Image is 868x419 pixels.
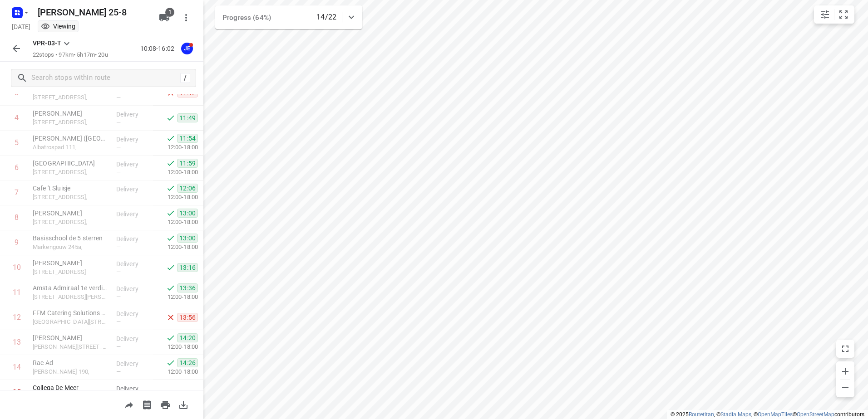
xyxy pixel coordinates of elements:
div: / [180,73,190,83]
p: Delivery [116,359,150,368]
p: 12:00-18:00 [153,342,198,351]
p: [STREET_ADDRESS], [33,93,109,102]
p: 12:00-18:00 [153,292,198,302]
span: Progress (64%) [222,14,271,22]
a: OpenMapTiles [758,411,793,418]
div: You are currently in view mode. To make any changes, go to edit project. [41,22,75,31]
span: — [116,94,121,101]
svg: Done [166,113,175,122]
p: Delivery [116,259,150,268]
svg: Done [166,333,175,342]
span: 13:36 [177,283,198,292]
svg: Done [166,134,175,143]
div: 10 [13,263,21,272]
div: 15 [13,388,21,396]
button: Map settings [816,5,834,24]
span: 11:49 [177,113,198,122]
p: [PERSON_NAME][STREET_ADDRESS], [33,342,109,351]
p: Delivery [116,334,150,343]
p: [PERSON_NAME] ([GEOGRAPHIC_DATA]) [33,134,109,143]
span: Assigned to Jeffrey E [178,44,196,53]
span: 14:35 [182,388,198,397]
div: small contained button group [814,5,854,24]
p: [GEOGRAPHIC_DATA][STREET_ADDRESS], [33,317,109,326]
svg: Done [166,234,175,243]
p: 16 Jonagoldstraat, Amsterdam [33,268,109,277]
p: 12:00-18:00 [153,168,198,177]
input: Search stops within route [31,71,180,85]
p: Admiraal de Ruijterweg 541, [33,292,109,302]
div: 8 [15,213,19,222]
p: Delivery [116,110,150,119]
span: Print route [156,400,174,409]
p: [STREET_ADDRESS], [33,218,109,227]
button: More [177,9,195,27]
span: — [116,244,121,250]
p: [STREET_ADDRESS], [33,193,109,202]
p: [PERSON_NAME] 190, [33,367,109,376]
svg: Done [166,209,175,218]
p: Delivery [116,384,150,393]
span: — [116,119,121,126]
span: 11:54 [177,134,198,143]
span: — [116,169,121,175]
div: 4 [15,113,19,122]
span: — [116,368,121,375]
div: Progress (64%)14/22 [215,5,362,29]
button: Fit zoom [834,5,853,24]
svg: Done [166,159,175,168]
div: 14 [13,363,21,371]
p: Delivery [116,209,150,219]
span: Download route [174,400,192,409]
span: 13:00 [177,209,198,218]
div: 9 [15,238,19,247]
span: 13:00 [177,234,198,243]
p: Delivery [116,284,150,293]
span: — [116,293,121,300]
p: Cafe 't Sluisje [33,184,109,193]
p: Delivery [116,234,150,244]
div: 11 [13,288,21,297]
span: — [116,194,121,200]
p: Collega De Meer [33,383,109,392]
a: OpenStreetMap [797,411,834,418]
div: 5 [15,138,19,147]
p: Albatrospad 111, [33,143,109,152]
span: Print shipping labels [138,400,156,409]
p: [PERSON_NAME] [33,209,109,218]
span: 11:59 [177,159,198,168]
p: FFM Catering Solutions B.V. [33,308,109,317]
button: 1 [155,9,173,27]
a: Routetitan [689,411,714,418]
p: [PERSON_NAME] [33,333,109,342]
svg: Done [166,184,175,193]
span: — [116,268,121,275]
svg: Done [166,283,175,292]
svg: Skipped [166,313,175,322]
span: — [116,144,121,151]
p: 12:00-18:00 [153,143,198,152]
a: Stadia Maps [720,411,751,418]
p: 12:00-18:00 [153,367,198,376]
div: 13 [13,338,21,346]
span: 14:20 [177,333,198,342]
p: Delivery [116,309,150,318]
p: 22 stops • 97km • 5h17m • 20u [33,51,108,59]
p: Rac Ad [33,358,109,367]
span: — [116,219,121,225]
p: Delivery [116,135,150,144]
p: 12:00-18:00 [153,218,198,227]
p: Basisschool de 5 sterren [33,234,109,243]
p: 10:08-16:02 [140,44,178,54]
p: 12:00-18:00 [153,193,198,202]
span: — [116,343,121,350]
span: 1 [165,8,174,17]
span: 13:56 [177,313,198,322]
div: 6 [15,163,19,172]
span: — [116,318,121,325]
span: Share route [120,400,138,409]
p: Delivery [116,160,150,169]
span: 13:16 [177,263,198,272]
p: [PERSON_NAME] [33,109,109,118]
p: [STREET_ADDRESS], [33,168,109,177]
